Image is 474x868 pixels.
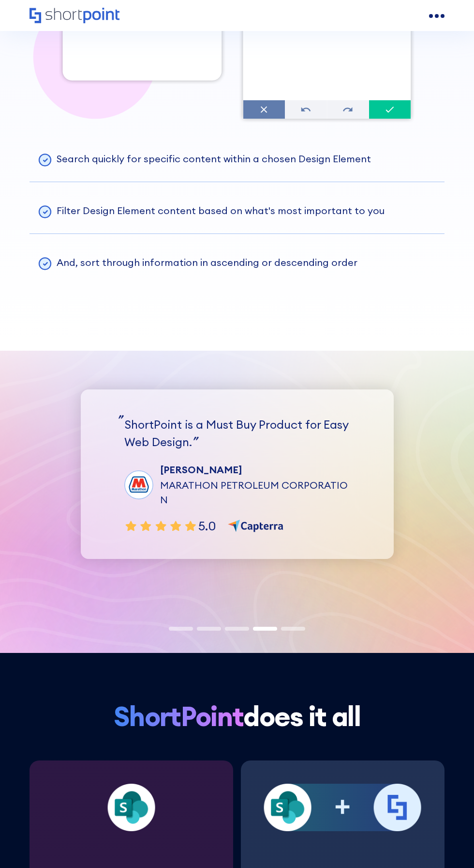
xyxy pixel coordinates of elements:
[30,374,444,574] div: 4 / 5
[57,255,357,272] p: And, sort through information in ascending or descending order
[160,463,350,477] div: [PERSON_NAME]
[57,152,371,168] p: Search quickly for specific content within a chosen Design Element
[160,478,350,507] div: MARATHON PETROLEUM CORPORATION
[30,8,119,24] a: Home
[124,417,348,449] p: ShortPoint is a Must Buy Product for Easy Web Design.
[300,756,474,868] iframe: Chat Widget
[57,203,385,220] p: Filter Design Element content based on what's most important to you
[429,8,444,24] a: open menu
[198,520,216,532] div: 5.0
[30,701,444,731] h2: does it all
[114,701,243,731] span: ShortPoint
